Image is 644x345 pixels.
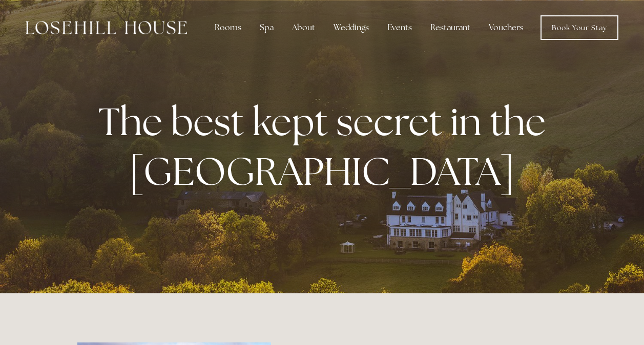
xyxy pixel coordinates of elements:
div: Rooms [206,17,250,38]
div: Weddings [325,17,377,38]
div: Spa [252,17,282,38]
img: Losehill House [26,21,187,34]
strong: The best kept secret in the [GEOGRAPHIC_DATA] [98,96,554,197]
div: Events [379,17,420,38]
a: Book Your Stay [541,15,618,40]
a: Vouchers [481,17,531,38]
div: Restaurant [422,17,479,38]
div: About [284,17,323,38]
